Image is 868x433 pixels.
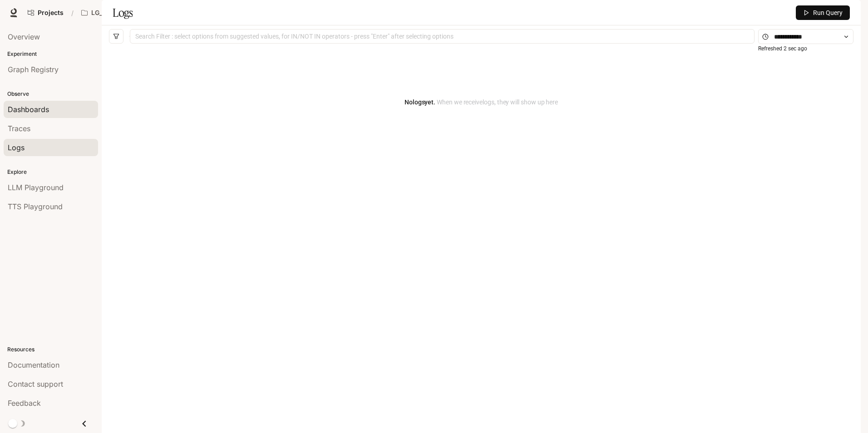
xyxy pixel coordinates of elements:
[758,44,807,53] article: Refreshed 2 sec ago
[404,97,558,107] article: No logs yet.
[24,4,68,22] a: Go to projects
[38,9,64,17] span: Projects
[91,9,125,17] p: LG_Korean
[113,33,119,39] span: filter
[435,98,558,106] span: When we receive logs , they will show up here
[796,5,850,20] button: Run Query
[113,4,133,22] h1: Logs
[68,8,77,18] div: /
[77,4,173,22] button: Open workspace menu
[109,29,123,44] button: filter
[813,8,843,18] span: Run Query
